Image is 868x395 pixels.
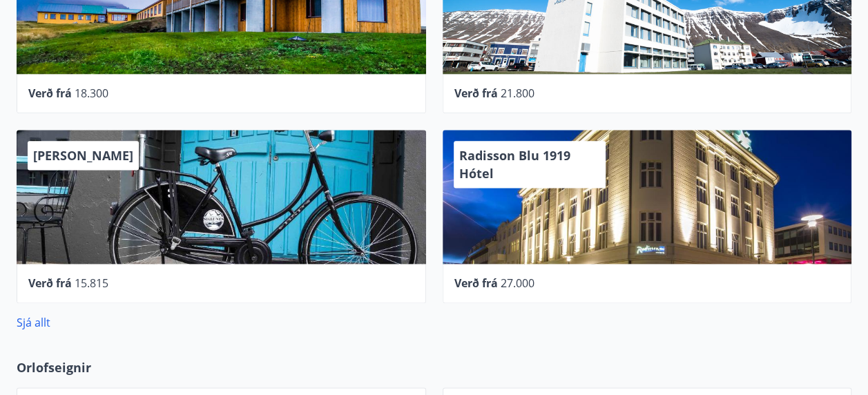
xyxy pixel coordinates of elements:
[75,276,108,291] span: 15.815
[17,315,50,330] a: Sjá allt
[75,86,108,101] span: 18.300
[501,276,534,291] span: 27.000
[501,86,534,101] span: 21.800
[28,276,72,291] span: Verð frá
[454,86,498,101] span: Verð frá
[454,276,498,291] span: Verð frá
[28,86,72,101] span: Verð frá
[459,147,570,182] span: Radisson Blu 1919 Hótel
[33,147,133,164] span: [PERSON_NAME]
[17,358,91,376] span: Orlofseignir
